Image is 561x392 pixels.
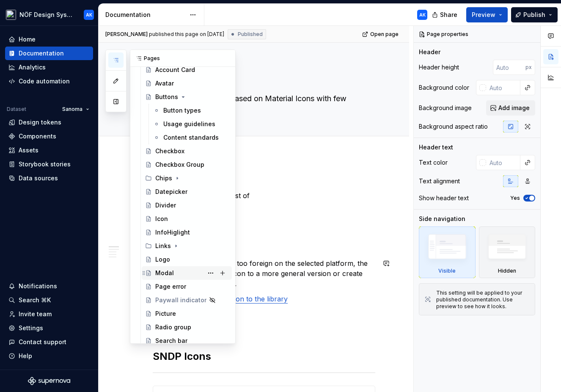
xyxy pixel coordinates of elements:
a: Divider [142,199,232,212]
a: InfoHiglight [142,226,232,239]
div: Datepicker [155,188,187,196]
div: Hidden [498,268,516,274]
div: Icon [155,215,168,223]
div: Help [19,352,32,360]
div: Avatar [155,79,174,88]
textarea: Icons [151,70,374,90]
button: Share [428,7,463,22]
a: Documentation [5,47,93,60]
div: Background aspect ratio [419,122,488,131]
button: NÖF Design SystemAK [2,6,96,24]
a: Paywall indicator [142,293,232,307]
div: Header height [419,63,459,72]
a: Code automation [5,75,93,88]
div: Show header text [419,194,469,202]
div: Paywall indicator [155,296,206,304]
div: Dataset [7,106,26,113]
button: Notifications [5,279,93,293]
a: Components [5,130,93,143]
a: Radio group [142,320,232,334]
img: 65b32fb5-5655-43a8-a471-d2795750ffbf.png [6,10,16,20]
a: Button types [150,104,232,117]
a: Usage guidelines [150,117,232,131]
div: Account Card [155,66,195,74]
div: Links [155,242,171,250]
div: Picture [155,309,176,318]
a: Content standards [150,131,232,144]
h2: SNDP Icons [153,350,375,363]
button: Contact support [5,335,93,349]
a: Checkbox [142,144,232,158]
span: Add image [498,104,530,112]
div: Background color [419,83,469,92]
div: InfoHiglight [155,228,190,237]
a: Assets [5,144,93,157]
div: Modal [155,269,174,277]
div: Header [419,48,440,56]
p: SNDP Iconography consist of [153,190,375,201]
a: Search bar [142,334,232,348]
span: Preview [472,11,495,19]
div: Hidden [479,226,536,278]
div: AK [86,11,92,18]
div: Page error [155,282,186,291]
div: Checkbox Group [155,160,204,169]
a: Account Card [142,63,232,77]
div: Visible [438,268,456,274]
div: Chips [155,174,172,182]
span: [PERSON_NAME] [105,31,148,38]
div: Chips [142,171,232,185]
p: selected [163,211,375,221]
div: Analytics [19,63,46,72]
div: Settings [19,324,43,332]
span: Publish [523,11,545,19]
div: Text color [419,158,448,167]
div: Button types [163,106,201,115]
div: Invite team [19,310,52,318]
a: Storybook stories [5,157,93,171]
a: Avatar [142,77,232,90]
div: Assets [19,146,38,155]
svg: Supernova Logo [28,377,70,385]
span: Sanoma [62,106,82,113]
div: Data sources [19,174,58,182]
div: Text alignment [419,177,460,185]
input: Auto [493,60,525,75]
div: Checkbox [155,147,184,155]
span: Share [440,11,457,19]
button: Search ⌘K [5,293,93,307]
p: custom icons [163,238,375,248]
div: Design tokens [19,118,61,127]
div: Documentation [19,49,64,58]
button: Preview [466,7,508,22]
div: published this page on [DATE] [149,31,224,38]
div: Content standards [163,133,219,142]
div: Home [19,35,36,44]
a: Modal [142,266,232,280]
div: Storybook stories [19,160,71,168]
a: Logo [142,253,232,266]
button: Add image [486,100,535,116]
div: Components [19,132,56,141]
input: Auto [486,155,520,170]
div: Search ⌘K [19,296,51,304]
p: If the available icon looks too foreign on the selected platform, the designer can modify the ico... [153,258,375,289]
div: Visible [419,226,476,278]
span: Open page [370,31,399,38]
div: Background image [419,104,472,112]
div: Pages [130,50,235,67]
div: Notifications [19,282,57,290]
div: Radio group [155,323,191,331]
div: Side navigation [419,215,465,223]
textarea: SNDP iconography is based on Material Icons with few exceptions. [151,92,374,116]
a: Buttons [142,90,232,104]
div: Header text [419,143,453,152]
a: Invite team [5,307,93,321]
div: Logo [155,255,170,264]
a: Icon [142,212,232,226]
p: a few iOS variants [163,224,375,235]
a: Open page [360,28,402,40]
button: Publish [511,7,558,22]
a: Design tokens [5,116,93,129]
